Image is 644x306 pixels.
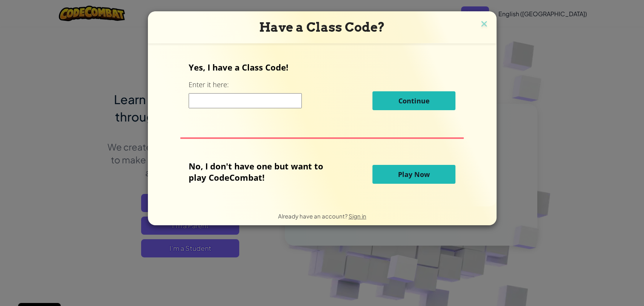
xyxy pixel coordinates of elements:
a: Sign in [349,212,366,220]
button: Play Now [372,165,455,184]
span: Already have an account? [278,212,349,220]
button: Continue [372,91,455,110]
span: Have a Class Code? [259,20,385,35]
p: Yes, I have a Class Code! [189,62,455,73]
img: close icon [479,19,489,30]
p: No, I don't have one but want to play CodeCombat! [189,160,335,183]
span: Continue [398,96,430,105]
span: Play Now [398,170,430,179]
label: Enter it here: [189,80,229,89]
